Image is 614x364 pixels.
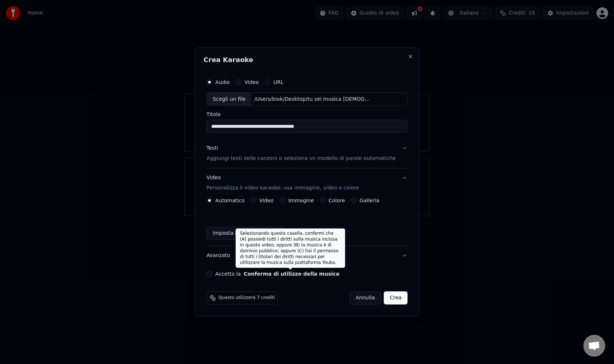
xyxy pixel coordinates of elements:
div: Scegli un file [207,93,251,106]
label: Galleria [360,198,379,203]
div: Testi [206,145,218,152]
label: URL [273,80,284,85]
div: Video [206,175,359,192]
button: Annulla [349,291,381,304]
button: VideoPersonalizza il video karaoke: usa immagine, video o colore [206,169,408,198]
button: Accetto la [244,271,340,276]
div: Selezionando questa casella, confermi che (A) possiedi tutti i diritti sulla musica inclusa in qu... [236,229,345,268]
div: /Users/biok/Desktop/tu sei musica [DEMOGRAPHIC_DATA] (transposed) - Uscita (1).mp3 [251,96,376,103]
label: Titolo [206,112,408,117]
label: Immagine [288,198,314,203]
div: VideoPersonalizza il video karaoke: usa immagine, video o colore [206,198,408,246]
p: Aggiungi testi delle canzoni o seleziona un modello di parole automatiche [206,155,396,162]
label: Colore [329,198,345,203]
button: Avanzato [206,246,408,265]
button: Imposta come Predefinito [206,227,284,240]
label: Automatico [215,198,245,203]
label: Video [259,198,273,203]
label: Accetto la [215,271,339,276]
span: Questo utilizzerà 7 crediti [219,295,275,301]
p: Personalizza il video karaoke: usa immagine, video o colore [206,184,359,192]
h2: Crea Karaoke [204,57,410,63]
label: Video [245,80,259,85]
label: Audio [215,80,230,85]
button: Crea [384,291,408,304]
button: TestiAggiungi testi delle canzoni o seleziona un modello di parole automatiche [206,139,408,168]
